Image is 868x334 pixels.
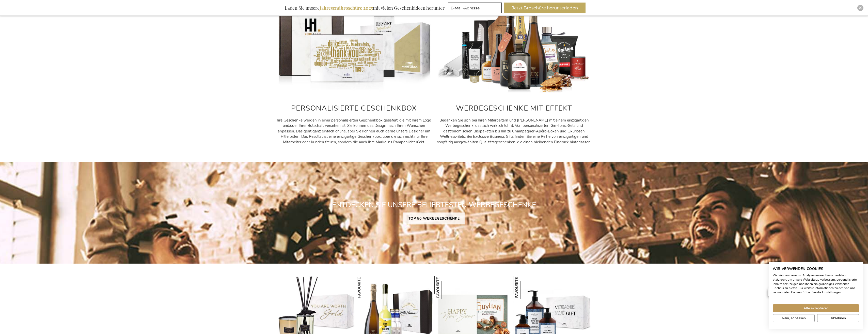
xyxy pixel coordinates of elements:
[277,118,432,145] p: hre Geschenke werden in einer personalisierten Geschenkbox geliefert, die mit Ihrem Logo und/oder...
[831,315,846,321] span: Ablehnen
[504,3,586,13] button: Jetzt Broschüre herunterladen
[356,276,379,299] img: Personalisierter Limoncello Spritz
[782,315,806,321] span: Nein, anpassen
[773,314,815,322] button: cookie Einstellungen anpassen
[773,267,859,271] h2: Wir verwenden Cookies
[857,5,863,11] div: Close
[513,276,536,299] img: The Gift Label Hand & Küche Set
[403,212,465,224] a: TOP 50 WERBEGESCHENKE
[859,6,862,9] img: Close
[437,104,592,112] h2: WERBEGESCHENKE MIT EFFEKT
[817,314,859,322] button: Alle verweigern cookies
[448,3,503,15] form: marketing offers and promotions
[282,3,447,13] div: Laden Sie unsere mit vielen Geschenkideen herunter
[448,3,502,13] input: E-Mail-Adresse
[434,276,458,299] img: Guylian 'The Original Seashells' Pralinen
[773,273,859,295] p: Wir können diese zur Analyse unserer Besucherdaten platzieren, um unsere Webseite zu verbessern, ...
[437,118,592,145] p: Bedanken Sie sich bei Ihren Mitarbeitern und [PERSON_NAME] mit einem einzigartigen Werbegeschenk,...
[803,306,829,311] span: Alle akzeptieren
[773,304,859,312] button: Akzeptieren Sie alle cookies
[320,5,373,11] b: Jahresendbroschüre 2025
[277,104,432,112] h2: PERSONALISIERTE GESCHENKBOX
